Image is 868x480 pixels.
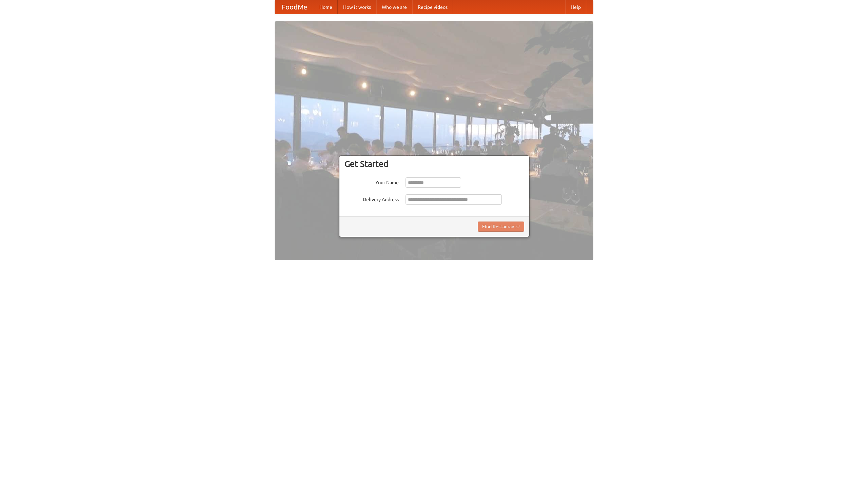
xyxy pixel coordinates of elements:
a: Help [565,0,586,14]
button: Find Restaurants! [478,222,524,232]
h3: Get Started [344,159,524,169]
label: Your Name [344,177,399,186]
a: How it works [338,0,376,14]
a: Home [314,0,338,14]
a: Recipe videos [412,0,453,14]
a: FoodMe [275,0,314,14]
label: Delivery Address [344,194,399,203]
a: Who we are [376,0,412,14]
